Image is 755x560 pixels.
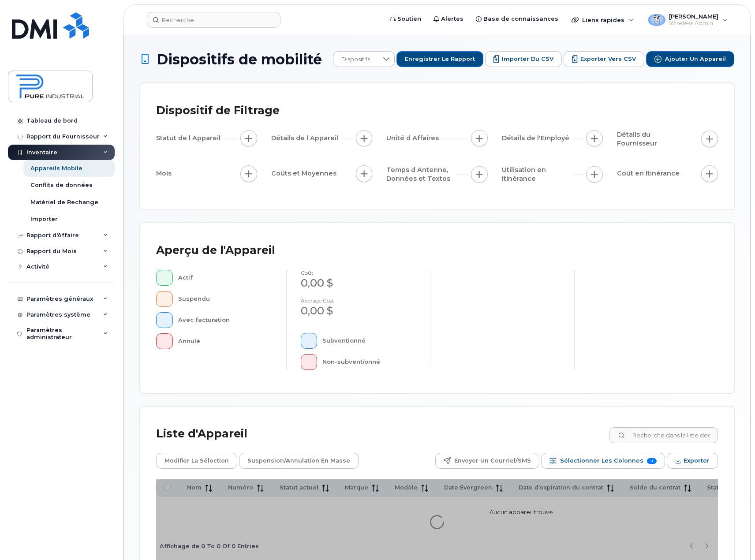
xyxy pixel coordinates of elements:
[322,354,416,370] div: Non-subventionné
[647,458,657,464] span: 11
[178,312,272,328] div: Avec facturation
[435,453,539,469] button: Envoyer un courriel/SMS
[541,453,665,469] button: Sélectionner les colonnes 11
[156,134,223,143] span: Statut de l Appareil
[271,169,339,178] span: Coûts et Moyennes
[271,134,341,143] span: Détails de l Appareil
[301,270,416,276] h4: coût
[667,453,718,469] button: Exporter
[609,427,718,443] input: Recherche dans la liste des appareils ...
[454,454,531,467] span: Envoyer un courriel/SMS
[178,333,272,349] div: Annulé
[617,169,682,178] span: Coût en Itinérance
[301,298,416,303] h4: Average cost
[178,270,272,286] div: Actif
[580,55,636,63] span: Exporter vers CSV
[301,276,416,291] div: 0,00 $
[560,454,643,467] span: Sélectionner les colonnes
[156,422,247,445] div: Liste d'Appareil
[247,454,350,467] span: Suspension/Annulation en masse
[301,303,416,318] div: 0,00 $
[485,51,562,67] button: Importer du CSV
[156,453,237,469] button: Modifier la sélection
[502,55,553,63] span: Importer du CSV
[564,51,644,67] button: Exporter vers CSV
[156,239,275,262] div: Aperçu de l'Appareil
[405,55,475,63] span: Enregistrer le rapport
[322,333,416,349] div: Subventionné
[157,52,322,67] span: Dispositifs de mobilité
[333,52,378,67] span: Dispositifs
[502,165,572,183] span: Utilisation en Itinérance
[164,454,229,467] span: Modifier la sélection
[386,134,441,143] span: Unité d Affaires
[665,55,726,63] span: Ajouter un appareil
[156,99,280,122] div: Dispositif de Filtrage
[386,165,457,183] span: Temps d Antenne, Données et Textos
[646,51,734,67] button: Ajouter un appareil
[617,130,688,148] span: Détails du Fournisseur
[684,454,710,467] span: Exporter
[239,453,359,469] button: Suspension/Annulation en masse
[178,291,272,307] div: Suspendu
[502,134,572,143] span: Détails de l'Employé
[396,51,483,67] button: Enregistrer le rapport
[156,169,174,178] span: Mois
